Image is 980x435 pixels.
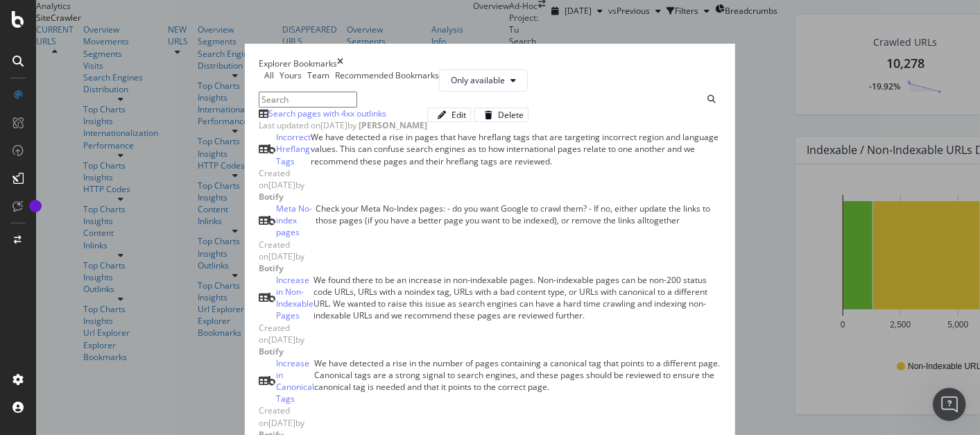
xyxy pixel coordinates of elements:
div: Explorer Bookmarks [259,58,337,69]
div: Incorrect Hreflang Tags [276,131,311,167]
span: Created on [DATE] by [259,239,304,274]
div: We found there to be an increase in non-indexable pages. Non-indexable pages can be non-200 statu... [313,274,721,357]
div: Increase in Non-Indexable Pages [276,274,313,322]
div: All [259,69,274,81]
iframe: Intercom live chat [933,388,966,421]
span: Only available [451,74,505,86]
button: Delete [474,108,528,122]
div: Edit [452,109,466,121]
div: Check your Meta No-Index pages: - do you want Google to crawl them? - If no, either update the li... [316,203,721,274]
b: [PERSON_NAME] [359,119,427,131]
input: Search [259,92,357,108]
div: Search pages with 4xx outlinks [268,108,386,119]
div: Team [307,69,329,81]
div: All [264,69,274,81]
div: Yours [280,69,302,81]
b: Botify [259,346,284,357]
div: Recommended Bookmarks [329,69,439,81]
b: Botify [259,262,284,274]
div: Tooltip anchor [29,200,42,212]
span: Created on [DATE] by [259,167,304,203]
div: Meta No-index pages [276,203,316,238]
div: Delete [498,109,524,121]
div: Recommended Bookmarks [335,69,439,81]
div: Yours [274,69,302,81]
div: times [337,58,343,69]
div: Team [302,69,329,81]
span: Last updated on [DATE] by [259,119,427,131]
button: Only available [439,69,528,92]
b: Botify [259,191,284,203]
span: Created on [DATE] by [259,322,304,357]
div: Increase in Canonical Tags [276,357,314,405]
button: Edit [427,108,471,122]
div: We have detected a rise in pages that have hreflang tags that are targeting incorrect region and ... [311,131,721,203]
